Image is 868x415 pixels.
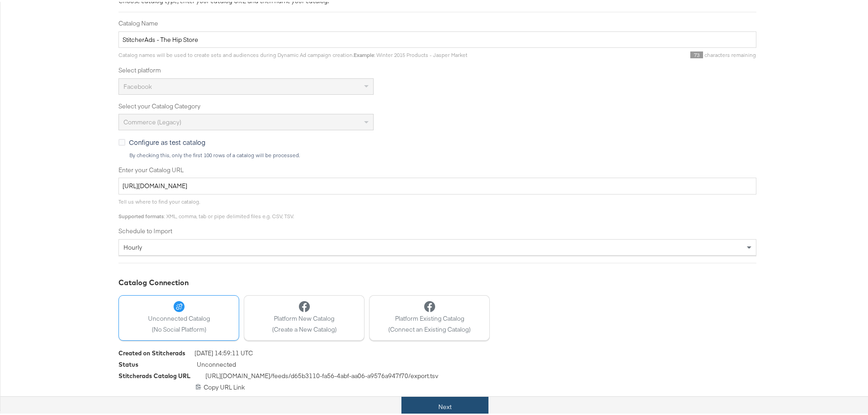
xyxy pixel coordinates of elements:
strong: Supported formats [118,211,164,218]
span: (No Social Platform) [148,323,210,332]
span: [URL][DOMAIN_NAME] /feeds/ d65b3110-fa56-4abf-aa06-a9576a947f70 /export.tsv [205,370,438,381]
span: Tell us where to find your catalog. : XML, comma, tab or pipe delimited files e.g. CSV, TSV. [118,196,294,218]
span: [DATE] 14:59:11 UTC [195,347,253,359]
label: Enter your Catalog URL [118,164,756,173]
div: Created on Stitcherads [118,347,185,356]
span: (Connect an Existing Catalog) [388,323,471,332]
div: By checking this, only the first 100 rows of a catalog will be processed. [129,150,756,157]
span: Unconnected Catalog [148,313,210,321]
span: 73 [690,50,703,56]
input: Name your catalog e.g. My Dynamic Product Catalog [118,30,756,46]
div: Status [118,359,139,367]
span: (Create a New Catalog) [272,323,337,332]
label: Select your Catalog Category [118,100,756,109]
span: Platform Existing Catalog [388,313,471,321]
button: Platform New Catalog(Create a New Catalog) [244,293,365,339]
div: Catalog Connection [118,276,756,286]
label: Catalog Name [118,17,756,26]
label: Select platform [118,64,756,73]
label: Schedule to Import [118,225,756,234]
span: Facebook [123,81,152,89]
span: Catalog names will be used to create sets and audiences during Dynamic Ad campaign creation. : Wi... [118,50,467,56]
div: Stitcherads Catalog URL [118,370,190,379]
span: Commerce (Legacy) [123,116,181,124]
strong: Example [354,50,374,56]
input: Enter Catalog URL, e.g. http://www.example.com/products.xml [118,176,756,193]
div: characters remaining [467,50,756,57]
span: Unconnected [197,359,236,370]
span: hourly [123,241,142,250]
div: Copy URL Link [118,381,756,390]
span: Configure as test catalog [129,136,205,145]
button: Platform Existing Catalog(Connect an Existing Catalog) [369,293,490,339]
span: Platform New Catalog [272,313,337,321]
button: Unconnected Catalog(No Social Platform) [118,293,239,339]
